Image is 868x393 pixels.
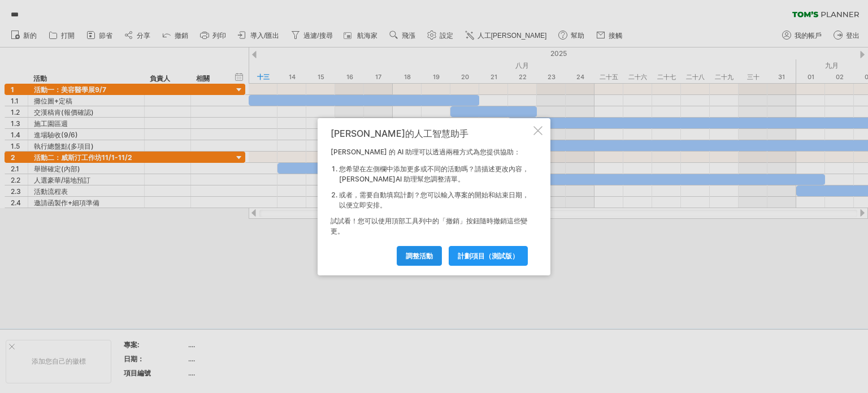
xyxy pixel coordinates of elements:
font: [PERSON_NAME] 的 AI 助理可以透過兩種方式為您提供協助： [331,148,520,156]
font: 調整活動 [406,252,433,260]
font: 試試看！您可以使用頂部工具列中的「撤銷」按鈕隨時撤銷這些變更。 [331,217,527,235]
a: 調整活動 [397,246,442,266]
a: 計劃項目（測試版） [449,246,528,266]
font: 計劃項目（測試版） [458,252,519,260]
font: [PERSON_NAME]的人工智慧助手 [331,128,468,139]
font: 您希望在左側欄中添加更多或不同的活動嗎？請描述更改內容，[PERSON_NAME]AI 助理幫您調整清單。 [339,165,529,183]
font: 或者，需要自動填寫計劃？您可以輸入專案的開始和結束日期，以便立即安排。 [339,191,529,209]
